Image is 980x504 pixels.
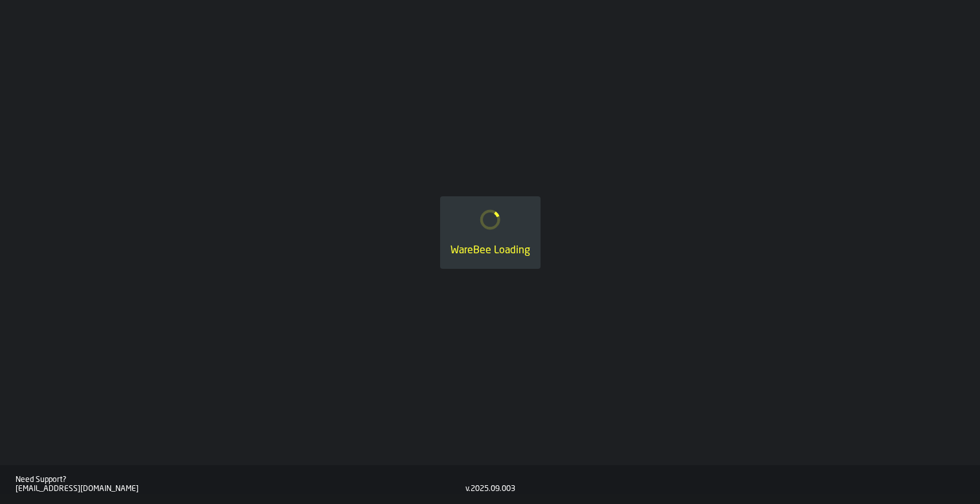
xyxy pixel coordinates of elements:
[16,475,465,494] a: Need Support?[EMAIL_ADDRESS][DOMAIN_NAME]
[471,485,515,494] div: 2025.09.003
[450,243,530,258] div: WareBee Loading
[16,475,465,485] div: Need Support?
[465,485,471,494] div: v.
[16,485,465,494] div: [EMAIL_ADDRESS][DOMAIN_NAME]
